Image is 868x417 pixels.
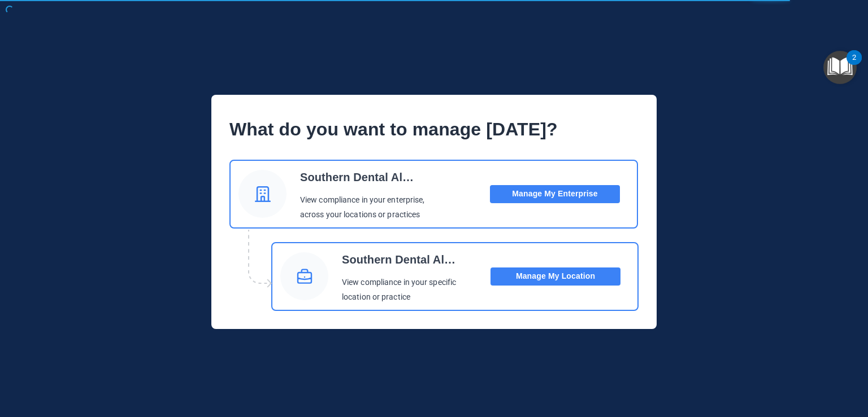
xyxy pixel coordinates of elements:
[852,58,856,72] div: 2
[823,51,857,84] button: Open Resource Center, 2 new notifications
[300,193,425,208] p: View compliance in your enterprise,
[490,185,620,203] button: Manage My Enterprise
[229,113,639,146] p: What do you want to manage [DATE]?
[300,208,425,222] p: across your locations or practices
[342,290,458,305] p: location or practice
[342,248,458,271] p: Southern Dental Alliance
[342,275,458,290] p: View compliance in your specific
[300,166,416,188] p: Southern Dental Alliance
[491,267,620,286] button: Manage My Location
